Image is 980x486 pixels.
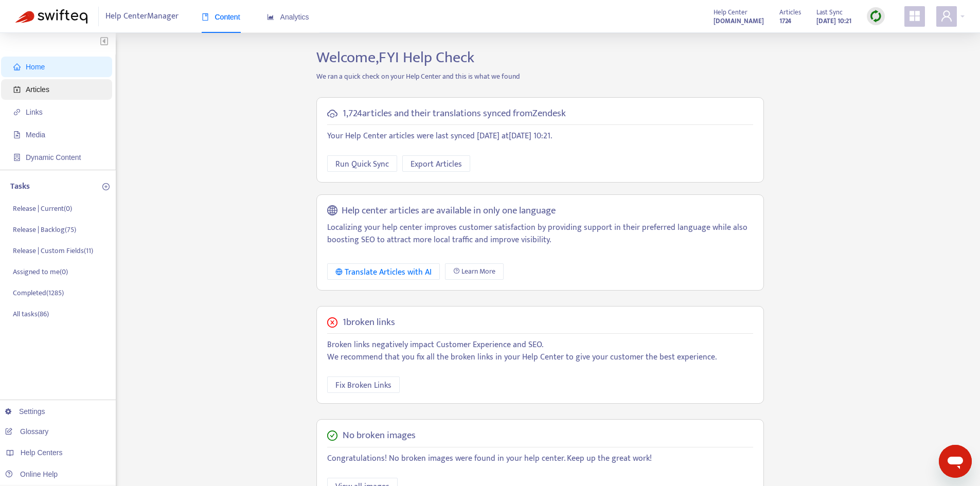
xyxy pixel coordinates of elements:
span: Help Center Manager [105,7,179,26]
span: Links [26,108,43,116]
button: Translate Articles with AI [327,263,440,280]
span: book [202,13,209,21]
a: [DOMAIN_NAME] [714,15,764,27]
span: cloud-sync [327,109,337,119]
p: Release | Custom Fields ( 11 ) [13,245,93,256]
span: Help Center [714,7,747,18]
iframe: Button to launch messaging window [939,445,972,478]
span: Home [26,63,45,71]
span: Articles [779,7,801,18]
p: Congratulations! No broken images were found in your help center. Keep up the great work! [327,453,753,465]
span: user [940,10,953,22]
strong: 1724 [779,15,791,27]
span: Analytics [267,13,309,21]
span: Content [202,13,240,21]
span: Learn More [461,266,495,277]
span: Fix Broken Links [335,379,391,392]
span: home [13,63,21,70]
p: Your Help Center articles were last synced [DATE] at [DATE] 10:21 . [327,130,753,142]
span: file-image [13,131,21,138]
span: Media [26,131,45,139]
span: Run Quick Sync [335,158,389,171]
span: close-circle [327,317,337,328]
span: Articles [26,85,49,94]
a: Settings [5,407,45,416]
a: Online Help [5,470,58,478]
span: global [327,205,337,217]
a: Learn More [445,263,504,280]
span: Welcome, FYI Help Check [316,45,474,70]
span: Last Sync [816,7,843,18]
p: Release | Current ( 0 ) [13,203,72,214]
span: Help Centers [21,448,63,457]
span: container [13,154,21,161]
span: Dynamic Content [26,153,81,161]
p: Localizing your help center improves customer satisfaction by providing support in their preferre... [327,222,753,246]
p: Release | Backlog ( 75 ) [13,224,76,235]
p: Tasks [10,181,30,193]
p: We ran a quick check on your Help Center and this is what we found [309,71,772,82]
h5: No broken images [343,430,416,442]
strong: [DATE] 10:21 [816,15,851,27]
a: Glossary [5,427,48,436]
button: Fix Broken Links [327,376,400,393]
strong: [DOMAIN_NAME] [714,15,764,27]
span: area-chart [267,13,274,21]
span: account-book [13,86,21,93]
h5: 1 broken links [343,317,395,329]
p: Broken links negatively impact Customer Experience and SEO. We recommend that you fix all the bro... [327,339,753,364]
p: All tasks ( 86 ) [13,309,49,319]
span: plus-circle [102,183,110,190]
span: check-circle [327,430,337,441]
h5: Help center articles are available in only one language [342,205,556,217]
button: Run Quick Sync [327,155,397,172]
h5: 1,724 articles and their translations synced from Zendesk [343,108,566,120]
img: Swifteq [15,9,87,24]
div: Translate Articles with AI [335,266,432,279]
span: appstore [908,10,921,22]
span: Export Articles [411,158,462,171]
span: link [13,109,21,116]
p: Completed ( 1285 ) [13,287,64,298]
button: Export Articles [402,155,470,172]
img: sync.dc5367851b00ba804db3.png [869,10,882,23]
p: Assigned to me ( 0 ) [13,266,68,277]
